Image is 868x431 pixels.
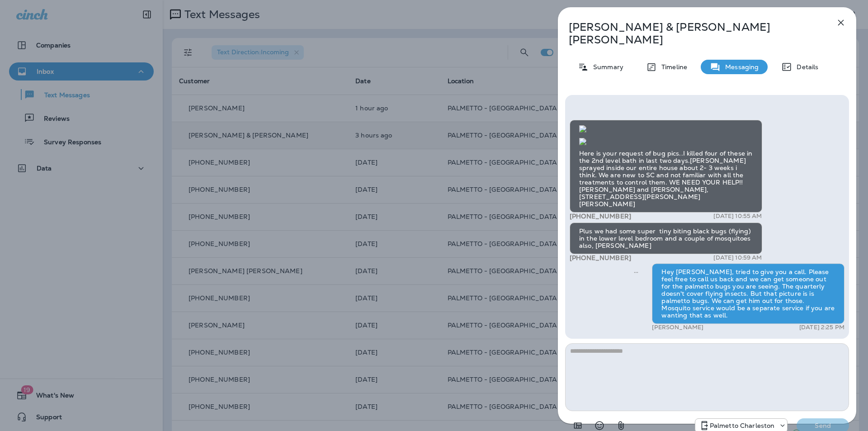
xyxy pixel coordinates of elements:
span: [PHONE_NUMBER] [570,254,631,262]
p: [PERSON_NAME] & [PERSON_NAME] [PERSON_NAME] [569,21,816,46]
div: Plus we had some super tiny biting black bugs (flying) in the lower level bedroom and a couple of... [570,223,762,254]
span: [PHONE_NUMBER] [570,212,631,220]
p: [PERSON_NAME] [652,324,703,331]
div: Hey [PERSON_NAME], tried to give you a call. Please feel free to call us back and we can get some... [652,263,844,324]
div: Here is your request of bug pics..I killed four of these in the 2nd level bath in last two days.[... [570,120,762,213]
p: Details [792,63,818,71]
p: Summary [589,63,623,71]
span: Sent [634,267,638,275]
p: Palmetto Charleston [710,422,775,429]
p: Messaging [721,63,759,71]
p: [DATE] 10:55 AM [713,213,762,220]
img: twilio-download [579,125,586,133]
p: Timeline [657,63,687,71]
img: twilio-download [579,138,586,145]
p: [DATE] 10:59 AM [713,254,762,261]
p: [DATE] 2:25 PM [799,324,844,331]
div: +1 (843) 277-8322 [695,420,788,431]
